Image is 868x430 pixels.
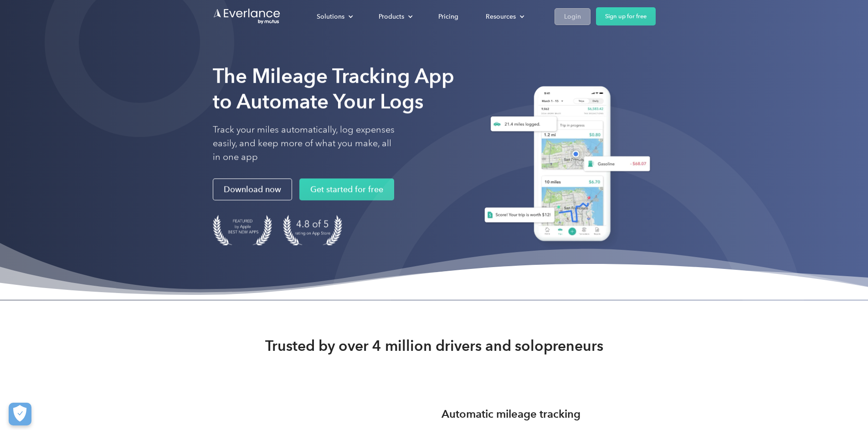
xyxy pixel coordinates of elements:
a: Download now [213,178,292,200]
div: Resources [486,11,516,22]
img: Badge for Featured by Apple Best New Apps [213,215,272,245]
p: Track your miles automatically, log expenses easily, and keep more of what you make, all in one app [213,123,395,164]
div: Solutions [317,11,344,22]
h3: Automatic mileage tracking [442,406,580,422]
div: Login [564,11,581,22]
strong: Trusted by over 4 million drivers and solopreneurs [265,337,603,355]
a: Login [555,8,591,25]
img: 4.9 out of 5 stars on the app store [283,215,342,245]
div: Products [370,9,420,25]
div: Solutions [308,9,360,25]
button: Cookies Settings [9,403,31,425]
div: Products [379,11,404,22]
div: Resources [477,9,532,25]
a: Sign up for free [596,7,656,25]
a: Get started for free [299,178,394,200]
div: Pricing [438,11,458,22]
img: Everlance, mileage tracker app, expense tracking app [473,79,656,252]
a: Pricing [429,9,467,25]
a: Go to homepage [213,8,281,25]
strong: The Mileage Tracking App to Automate Your Logs [213,64,454,113]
